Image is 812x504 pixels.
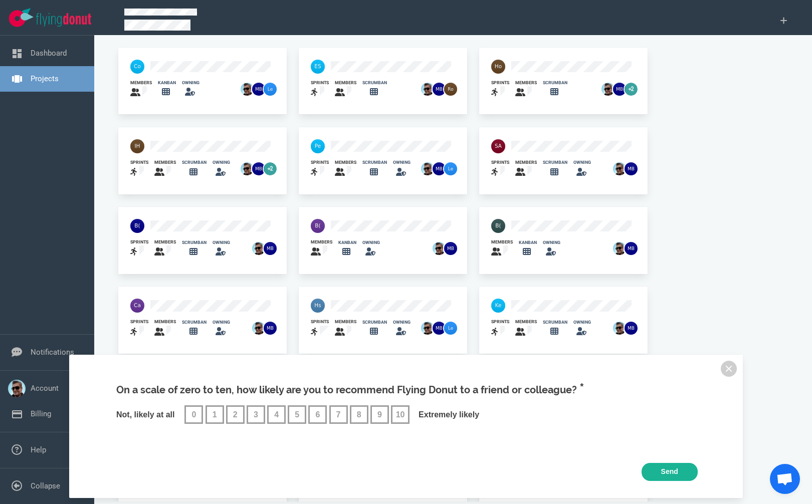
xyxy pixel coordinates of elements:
div: sprints [130,239,148,245]
img: 26 [613,83,626,96]
text: +2 [629,86,634,92]
a: members [515,319,537,338]
a: Account [31,384,59,393]
img: 26 [252,322,265,335]
div: members [311,239,332,245]
span: 1 [213,410,217,419]
a: Billing [31,409,51,418]
img: 26 [444,162,457,175]
img: 26 [421,83,434,96]
div: scrumban [362,159,387,166]
img: 26 [444,83,457,96]
a: members [491,239,513,258]
div: owning [573,159,591,166]
div: members [515,319,537,325]
text: +2 [268,166,273,171]
div: members [515,80,537,86]
div: members [130,80,152,86]
div: scrumban [543,159,567,166]
img: 40 [311,60,325,74]
input: Send [642,463,698,481]
img: 26 [241,162,254,175]
a: members [311,239,332,258]
img: 26 [433,242,446,255]
img: 40 [311,139,325,153]
div: members [491,239,513,245]
a: members [154,159,176,178]
img: 26 [601,83,615,96]
div: kanban [519,239,537,246]
span: On a scale of zero to ten, how likely are you to recommend Flying Donut to a friend or colleague? [116,384,577,396]
div: scrumban [543,319,567,326]
a: members [335,80,356,99]
div: scrumban [182,239,207,246]
a: members [130,80,152,99]
div: members [335,159,356,166]
img: 26 [264,322,277,335]
img: 40 [130,139,144,153]
div: sprints [130,319,148,325]
img: 26 [264,83,277,96]
span: 0 [192,410,196,419]
div: members [154,319,176,325]
div: kanban [158,80,176,86]
img: 26 [613,162,626,175]
span: 9 [377,410,382,419]
a: sprints [130,319,148,338]
div: scrumban [362,80,387,86]
span: 4 [274,410,279,419]
img: 26 [421,162,434,175]
div: Open de chat [770,464,800,494]
div: owning [182,80,199,86]
a: members [335,159,356,178]
a: members [154,239,176,258]
img: 26 [433,83,446,96]
a: Help [31,445,46,454]
span: 2 [233,410,238,419]
span: Not, likely at all [116,410,174,419]
div: scrumban [182,319,207,326]
a: members [154,319,176,338]
img: 26 [444,322,457,335]
img: 26 [241,83,254,96]
a: sprints [311,159,329,178]
div: scrumban [362,319,387,326]
div: sprints [130,159,148,166]
img: 26 [433,162,446,175]
div: scrumban [182,159,207,166]
div: owning [393,159,411,166]
div: sprints [491,80,509,86]
div: owning [573,319,591,326]
img: 40 [311,219,325,233]
a: sprints [311,80,329,99]
span: 5 [295,410,299,419]
div: owning [213,239,230,246]
a: sprints [491,80,509,99]
div: owning [213,159,230,166]
a: members [335,319,356,338]
div: sprints [311,319,329,325]
div: members [335,319,356,325]
div: members [154,159,176,166]
div: sprints [311,159,329,166]
img: 26 [252,162,265,175]
img: 26 [252,83,265,96]
a: sprints [491,159,509,178]
div: members [515,159,537,166]
img: 40 [130,219,144,233]
img: 40 [491,139,505,153]
h5: On a scale of zero to ten, how likely are you to recommend Flying Donut to a friend or colleague? [112,381,700,398]
img: 40 [491,219,505,233]
img: 26 [264,242,277,255]
span: 6 [315,410,320,419]
div: kanban [338,239,356,246]
div: sprints [491,319,509,325]
div: owning [362,239,380,246]
img: 40 [491,60,505,74]
img: 40 [311,299,325,313]
a: Projects [31,74,59,83]
a: sprints [130,239,148,258]
div: owning [543,239,560,246]
img: 26 [433,322,446,335]
div: sprints [311,80,329,86]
